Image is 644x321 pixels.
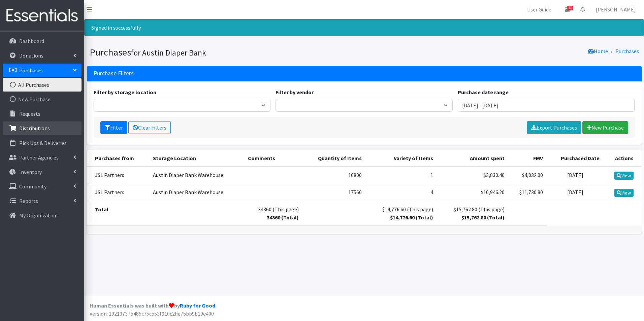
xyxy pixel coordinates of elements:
td: $4,032.00 [509,167,547,184]
td: Austin Diaper Bank Warehouse [149,184,244,201]
a: Donations [3,49,82,62]
strong: 34360 (Total) [267,214,299,221]
span: 13 [567,6,573,10]
a: Ruby for Good [180,302,215,309]
a: New Purchase [582,121,628,134]
input: January 1, 2011 - December 31, 2011 [458,99,635,112]
th: FMV [509,150,547,167]
p: Reports [19,198,38,204]
h3: Purchase Filters [94,70,134,77]
th: Amount spent [437,150,509,167]
small: for Austin Diaper Bank [131,48,206,58]
td: Austin Diaper Bank Warehouse [149,167,244,184]
p: Dashboard [19,38,44,44]
a: Export Purchases [527,121,581,134]
strong: $15,762.80 (Total) [461,214,505,221]
span: Version: 19213737b485c75c553f910c2ffe75bb9b19e400 [90,310,214,317]
p: Purchases [19,67,43,74]
th: Actions [604,150,641,167]
td: 4 [366,184,437,201]
a: New Purchase [3,93,82,106]
p: Donations [19,52,43,59]
a: All Purchases [3,78,82,92]
a: Dashboard [3,34,82,48]
td: $15,762.80 (This page) [437,201,509,225]
td: 17560 [303,184,366,201]
p: Distributions [19,125,50,132]
label: Filter by vendor [276,88,314,96]
a: 13 [559,3,575,16]
a: Community [3,180,82,193]
a: Requests [3,107,82,120]
th: Comments [244,150,303,167]
a: Home [588,48,608,55]
th: Purchased Date [547,150,604,167]
td: $10,946.20 [437,184,509,201]
td: $14,776.60 (This page) [366,201,437,225]
a: Pick Ups & Deliveries [3,136,82,150]
p: Community [19,183,46,190]
strong: Total [95,206,108,213]
td: 34360 (This page) [244,201,303,225]
th: Purchases from [87,150,149,167]
label: Filter by storage location [94,88,156,96]
a: Clear Filters [128,121,171,134]
img: HumanEssentials [3,4,82,27]
label: Purchase date range [458,88,509,96]
a: User Guide [522,3,557,16]
a: Purchases [3,64,82,77]
p: Partner Agencies [19,154,59,161]
strong: Human Essentials was built with by . [90,302,217,309]
h1: Purchases [90,46,362,58]
th: Quantity of Items [303,150,366,167]
p: Pick Ups & Deliveries [19,140,67,146]
th: Variety of Items [366,150,437,167]
a: Partner Agencies [3,151,82,164]
a: View [614,172,634,180]
td: [DATE] [547,184,604,201]
td: $11,730.80 [509,184,547,201]
p: Inventory [19,169,42,175]
a: Reports [3,194,82,208]
a: Inventory [3,165,82,179]
a: Distributions [3,121,82,135]
a: My Organization [3,209,82,222]
td: $3,830.40 [437,167,509,184]
p: My Organization [19,212,58,219]
td: 16800 [303,167,366,184]
div: Signed in successfully. [84,19,644,36]
p: Requests [19,110,40,117]
button: Filter [100,121,127,134]
td: JSL Partners [87,184,149,201]
th: Storage Location [149,150,244,167]
td: 1 [366,167,437,184]
a: View [614,189,634,197]
td: JSL Partners [87,167,149,184]
a: [PERSON_NAME] [590,3,641,16]
a: Purchases [615,48,639,55]
strong: $14,776.60 (Total) [390,214,433,221]
td: [DATE] [547,167,604,184]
